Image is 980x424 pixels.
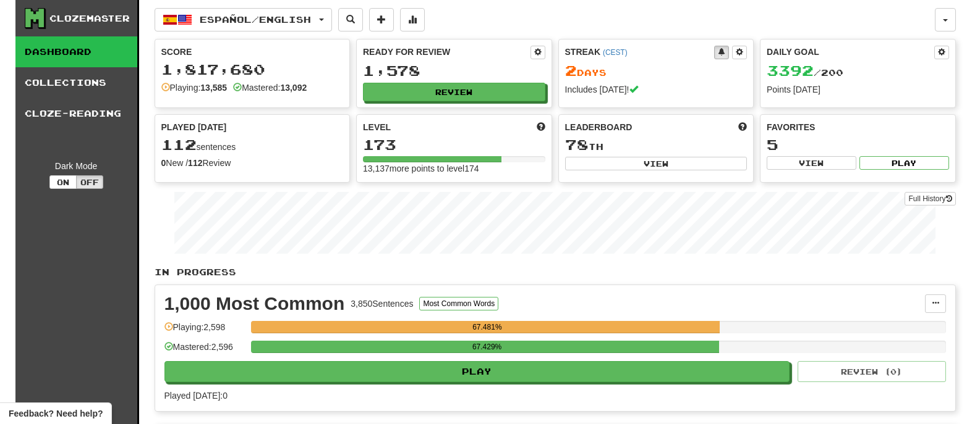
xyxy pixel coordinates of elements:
span: Level [363,121,391,133]
div: 173 [363,137,545,152]
div: Points [DATE] [767,83,949,96]
div: 1,578 [363,63,545,78]
span: 3392 [767,62,814,79]
strong: 112 [188,158,202,168]
strong: 13,092 [280,83,307,93]
div: Day s [565,63,748,79]
div: Playing: [161,81,228,94]
a: Cloze-Reading [15,98,137,129]
div: 3,850 Sentences [351,297,413,310]
span: / 200 [767,67,843,78]
button: On [49,175,77,189]
p: In Progress [155,266,956,278]
span: Español / English [200,14,311,25]
button: Español/English [155,8,332,31]
div: Score [161,46,344,58]
div: Mastered: 2,596 [164,341,245,361]
div: New / Review [161,157,344,169]
div: Ready for Review [363,46,530,58]
span: This week in points, UTC [738,121,747,133]
button: View [565,157,748,170]
a: Full History [905,192,955,206]
span: 2 [565,62,577,79]
div: 5 [767,137,949,152]
div: th [565,137,748,153]
div: sentences [161,137,344,153]
div: Playing: 2,598 [164,321,245,341]
div: 1,817,680 [161,62,344,77]
span: Open feedback widget [9,407,103,420]
button: Play [859,156,949,170]
button: Review (0) [798,361,946,382]
a: Collections [15,67,137,98]
strong: 0 [161,158,166,168]
div: Includes [DATE]! [565,83,748,96]
div: Daily Goal [767,46,934,59]
button: View [767,156,856,170]
strong: 13,585 [200,83,227,93]
div: Favorites [767,121,949,133]
div: 1,000 Most Common [164,294,345,313]
div: Streak [565,46,715,58]
a: Dashboard [15,36,137,67]
button: Search sentences [338,8,363,31]
a: (CEST) [603,48,628,57]
div: 67.429% [255,341,720,353]
button: More stats [400,8,425,31]
span: Played [DATE] [161,121,227,133]
span: Score more points to level up [537,121,545,133]
div: Clozemaster [49,12,130,25]
div: 67.481% [255,321,720,333]
span: 112 [161,136,197,153]
div: Dark Mode [25,160,128,172]
button: Most Common Words [419,297,498,310]
span: Leaderboard [565,121,633,133]
span: 78 [565,136,589,153]
button: Review [363,83,545,101]
div: 13,137 more points to level 174 [363,162,545,175]
span: Played [DATE]: 0 [164,391,228,401]
div: Mastered: [233,81,307,94]
button: Play [164,361,790,382]
button: Add sentence to collection [369,8,394,31]
button: Off [76,175,103,189]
